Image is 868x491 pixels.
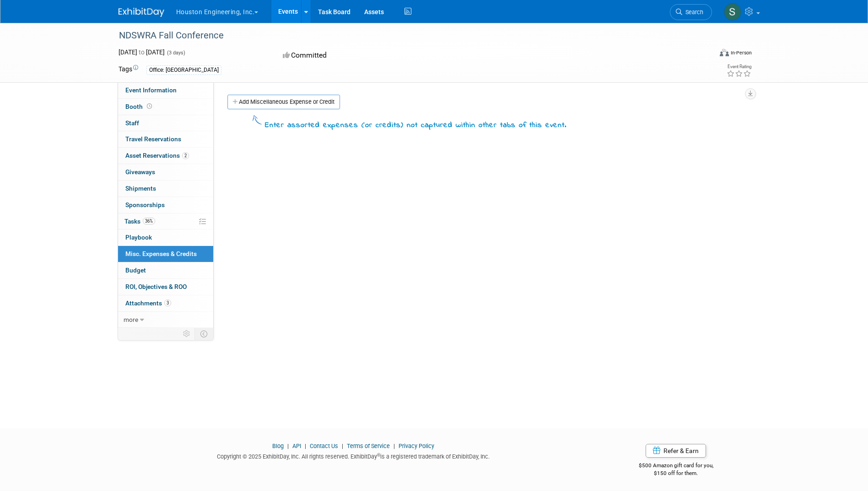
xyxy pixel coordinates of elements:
[137,48,146,56] span: to
[118,99,213,115] a: Booth
[272,443,284,449] a: Blog
[116,27,698,44] div: NDSWRA Fall Conference
[118,131,213,147] a: Travel Reservations
[125,135,181,143] span: Travel Reservations
[227,95,340,109] a: Add Miscellaneous Expense or Credit
[124,218,155,225] span: Tasks
[125,185,156,192] span: Shipments
[265,120,566,131] div: Enter assorted expenses (or credits) not captured within other tabs of this event.
[118,82,213,98] a: Event Information
[194,328,213,340] td: Toggle Event Tabs
[125,234,152,241] span: Playbook
[164,299,171,306] span: 3
[280,48,482,64] div: Committed
[724,3,741,21] img: Shawn Mistelski
[720,49,729,56] img: Format-Inperson.png
[125,299,171,307] span: Attachments
[146,65,221,75] div: Office: [GEOGRAPHIC_DATA]
[125,152,189,159] span: Asset Reservations
[125,250,197,257] span: Misc. Expenses & Credits
[182,152,189,159] span: 2
[118,148,213,164] a: Asset Reservations2
[125,119,139,127] span: Staff
[391,443,397,449] span: |
[347,443,390,449] a: Terms of Service
[377,453,380,458] sup: ®
[285,443,291,449] span: |
[125,168,155,176] span: Giveaways
[682,9,703,16] span: Search
[399,443,434,449] a: Privacy Policy
[118,229,213,245] a: Playbook
[179,328,195,340] td: Personalize Event Tab Strip
[302,443,308,449] span: |
[119,450,589,461] div: Copyright © 2025 ExhibitDay, Inc. All rights reserved. ExhibitDay is a registered trademark of Ex...
[646,444,706,458] a: Refer & Earn
[125,283,187,290] span: ROI, Objectives & ROO
[118,115,213,131] a: Staff
[292,443,301,449] a: API
[727,64,751,69] div: Event Rating
[118,197,213,213] a: Sponsorships
[602,456,750,477] div: $500 Amazon gift card for you,
[658,48,752,61] div: Event Format
[166,50,185,56] span: (3 days)
[310,443,338,449] a: Contact Us
[602,470,750,477] div: $150 off for them.
[125,86,177,94] span: Event Information
[118,279,213,295] a: ROI, Objectives & ROO
[118,213,213,229] a: Tasks36%
[125,201,165,208] span: Sponsorships
[124,316,138,323] span: more
[118,295,213,311] a: Attachments3
[118,181,213,197] a: Shipments
[143,218,155,224] span: 36%
[119,8,164,17] img: ExhibitDay
[118,164,213,180] a: Giveaways
[670,4,712,20] a: Search
[118,312,213,328] a: more
[119,64,138,75] td: Tags
[125,267,146,274] span: Budget
[119,48,165,56] span: [DATE] [DATE]
[125,103,154,110] span: Booth
[118,246,213,262] a: Misc. Expenses & Credits
[145,103,154,110] span: Booth not reserved yet
[118,262,213,278] a: Budget
[340,443,345,449] span: |
[730,49,752,56] div: In-Person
